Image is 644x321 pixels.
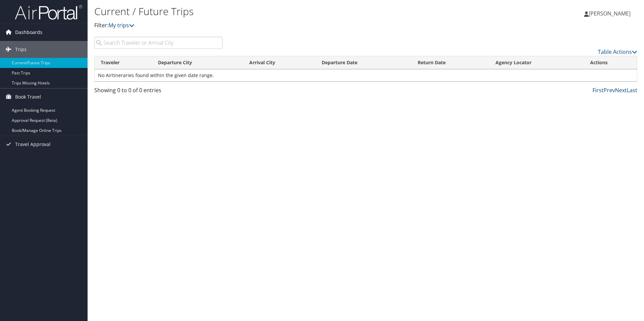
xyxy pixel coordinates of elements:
span: [PERSON_NAME] [589,10,631,17]
a: Prev [604,86,615,94]
div: Showing 0 to 0 of 0 entries [94,86,223,98]
span: Dashboards [15,24,42,41]
a: Next [615,86,627,94]
th: Departure City: activate to sort column ascending [152,56,243,69]
p: Filter: [94,21,456,30]
th: Traveler: activate to sort column ascending [95,56,152,69]
span: Trips [15,41,27,58]
a: Table Actions [598,48,637,56]
a: [PERSON_NAME] [584,3,637,24]
a: My trips [108,22,134,29]
span: Book Travel [15,88,41,105]
th: Arrival City: activate to sort column ascending [243,56,316,69]
th: Agency Locator: activate to sort column ascending [489,56,584,69]
h1: Current / Future Trips [94,4,456,19]
th: Return Date: activate to sort column ascending [412,56,489,69]
th: Actions [584,56,637,69]
th: Departure Date: activate to sort column descending [316,56,411,69]
span: Travel Approval [15,136,51,153]
img: airportal-logo.png [15,4,82,20]
td: No Airtineraries found within the given date range. [95,69,637,81]
a: First [592,86,604,94]
input: Search Traveler or Arrival City [94,37,223,49]
a: Last [627,86,637,94]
